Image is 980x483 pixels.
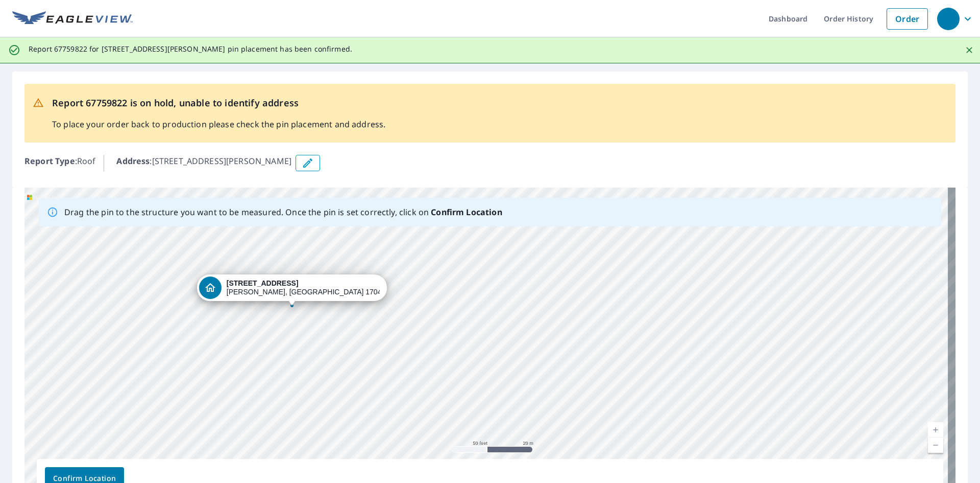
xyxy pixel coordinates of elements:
div: Dropped pin, building 1, Residential property, 801 Market St Lykens, PA 17048 [197,274,387,306]
p: : Roof [24,155,95,171]
p: To place your order back to production please check the pin placement and address. [52,118,385,130]
button: Close [963,43,976,57]
b: Confirm Location [431,206,502,218]
p: Report 67759822 is on hold, unable to identify address [52,96,385,110]
a: Order [887,8,928,30]
a: Current Level 19, Zoom In [928,422,943,438]
p: Drag the pin to the structure you want to be measured. Once the pin is set correctly, click on [64,206,502,218]
img: EV Logo [12,11,133,27]
b: Address [116,155,150,167]
b: Report Type [24,155,75,167]
a: Current Level 19, Zoom Out [928,438,943,453]
div: [PERSON_NAME], [GEOGRAPHIC_DATA] 17048 [227,279,380,296]
p: : [STREET_ADDRESS][PERSON_NAME] [116,155,291,171]
strong: [STREET_ADDRESS] [227,279,299,287]
p: Report 67759822 for [STREET_ADDRESS][PERSON_NAME] pin placement has been confirmed. [29,44,352,54]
